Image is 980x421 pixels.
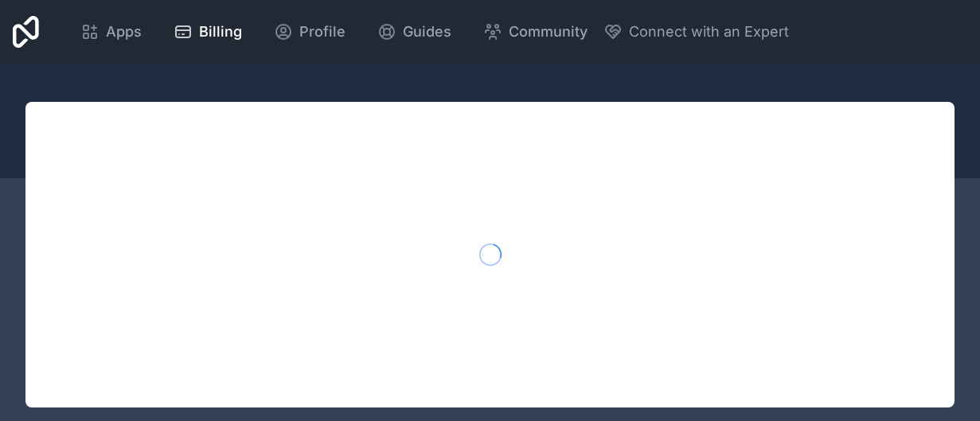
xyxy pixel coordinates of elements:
a: Guides [365,14,464,49]
a: Billing [161,14,255,49]
button: Connect with an Expert [603,21,789,43]
span: Guides [403,21,451,43]
a: Community [470,14,600,49]
a: Apps [68,14,154,49]
span: Connect with an Expert [629,21,789,43]
span: Apps [106,21,142,43]
span: Billing [199,21,242,43]
span: Community [509,21,588,43]
a: Profile [261,14,358,49]
span: Profile [299,21,346,43]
